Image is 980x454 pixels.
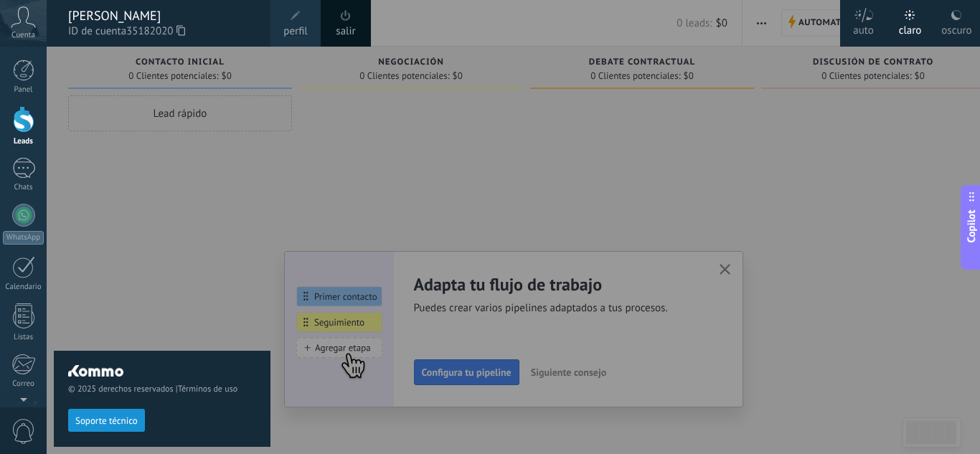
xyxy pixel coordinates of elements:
span: Soporte técnico [75,416,138,426]
span: ID de cuenta [68,24,256,39]
div: Listas [3,333,44,342]
div: auto [853,9,874,47]
div: Chats [3,183,44,192]
button: Soporte técnico [68,409,145,432]
span: Copilot [964,209,979,242]
span: 35182020 [126,24,185,39]
div: [PERSON_NAME] [68,8,256,24]
div: Leads [3,137,44,146]
span: © 2025 derechos reservados | [68,384,256,394]
a: Soporte técnico [68,415,145,425]
div: Panel [3,85,44,95]
div: Correo [3,379,44,389]
span: perfil [283,24,307,39]
div: Calendario [3,283,44,292]
a: salir [336,24,355,39]
div: oscuro [941,9,971,47]
div: WhatsApp [3,231,44,245]
div: claro [899,9,922,47]
a: Términos de uso [178,384,237,394]
span: Cuenta [11,31,35,40]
